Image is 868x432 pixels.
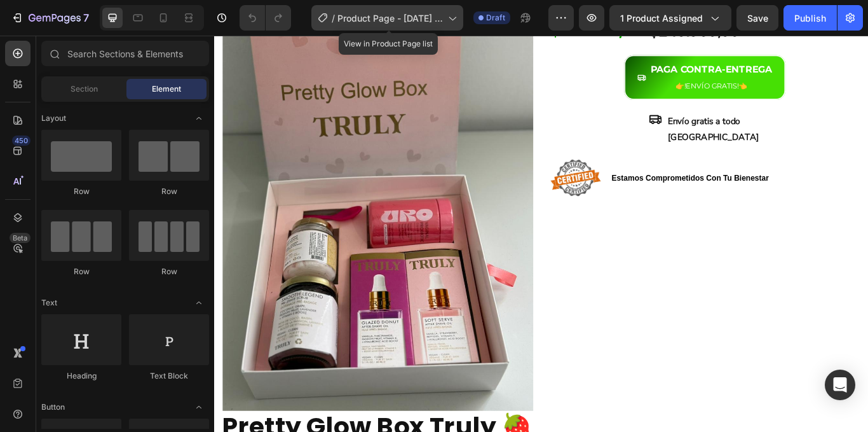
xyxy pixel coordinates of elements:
div: Publish [794,11,826,25]
input: Search Sections & Elements [41,41,209,66]
span: 👉!ENVÍO GRATIS!👈 [538,53,621,64]
div: Open Intercom Messenger [825,370,855,400]
strong: PAGA CONTRA-ENTREGA [508,33,651,46]
div: Beta [10,233,31,243]
span: Element [152,83,181,95]
div: Undo/Redo [240,5,291,31]
button: Save [736,5,778,31]
span: Section [71,83,98,95]
span: Toggle open [189,293,209,313]
img: sello-certificado-118553980.jpg [391,144,452,188]
span: 1 product assigned [620,11,703,25]
span: Draft [486,12,505,24]
button: 1 product assigned [609,5,731,31]
span: Toggle open [189,397,209,417]
p: Envío gratis a todo [GEOGRAPHIC_DATA] [529,91,702,128]
button: 7 [5,5,95,31]
span: Button [41,401,65,413]
span: Toggle open [189,108,209,129]
span: Save [747,13,768,24]
button: Publish [783,5,837,31]
iframe: Design area [214,36,868,432]
p: 7 [83,10,89,25]
button: <p><span style="font-size:17px;"><strong>PAGA CONTRA-ENTREGA</strong></span><br><span style="font... [478,23,666,76]
div: Row [129,266,209,277]
div: Row [41,186,121,197]
div: Row [129,186,209,197]
span: Text [41,297,57,309]
div: Row [41,266,121,277]
span: Product Page - [DATE] 12:17:41 [337,11,443,25]
span: Layout [41,113,66,124]
div: Heading [41,370,121,382]
span: / [332,11,335,25]
div: 450 [12,136,31,146]
div: Text Block [129,370,209,382]
strong: Estamos Comprometidos Con Tu Bienestar [463,161,646,171]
